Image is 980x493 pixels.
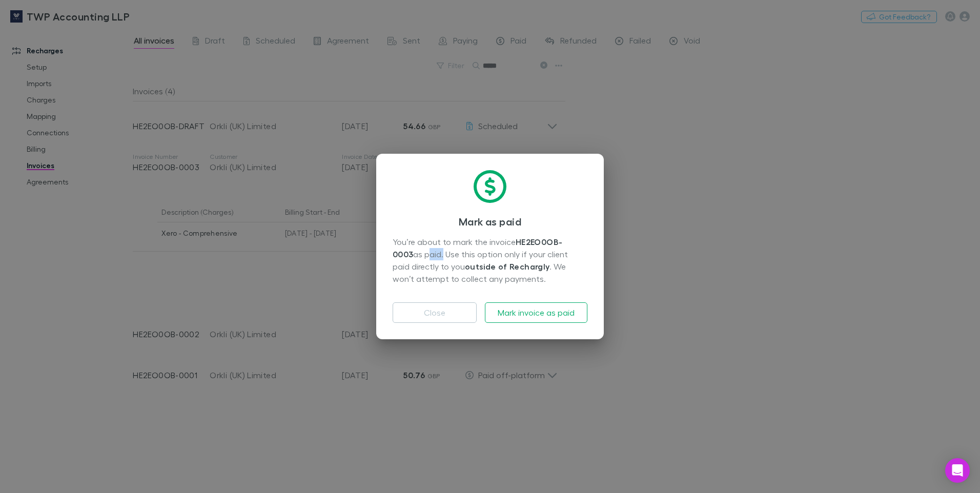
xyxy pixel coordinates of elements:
strong: outside of Rechargly [465,261,549,272]
h3: Mark as paid [393,215,587,228]
button: Mark invoice as paid [485,302,587,323]
button: Close [393,302,477,323]
div: Open Intercom Messenger [945,458,970,483]
div: You’re about to mark the invoice as paid. Use this option only if your client paid directly to yo... [393,236,587,286]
